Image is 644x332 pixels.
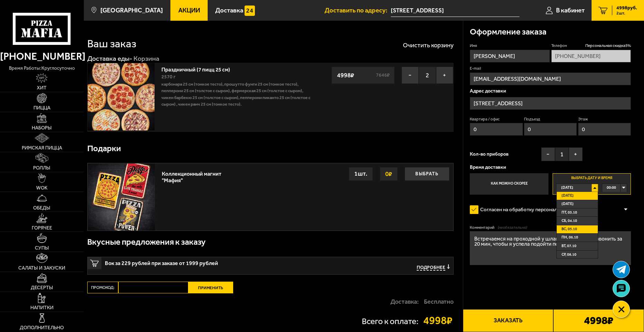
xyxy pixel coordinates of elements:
span: Кол-во приборов [470,152,508,157]
h3: Оформление заказа [470,28,546,36]
button: Применить [188,282,233,293]
span: Напитки [30,305,53,310]
a: Коллекционный магнит "Мафия"Выбрать0₽1шт. [88,163,453,231]
span: Подробнее [417,264,445,271]
span: сб, 04.10 [562,217,577,225]
span: пт, 03.10 [562,209,577,216]
strong: 0 ₽ [384,167,394,180]
span: В кабинет [556,7,585,14]
span: Наборы [32,126,52,130]
button: Подробнее [417,264,450,271]
b: 4998 ₽ [584,315,613,326]
span: Римская пицца [22,146,62,150]
p: Адрес доставки [470,88,631,94]
span: Супы [35,246,49,251]
h3: Вкусные предложения к заказу [87,238,206,246]
a: Праздничный (7 пицц 25 см) [161,64,237,73]
span: Чугунная улица, 36 [391,4,519,17]
span: Салаты и закуски [18,266,65,271]
button: − [402,67,419,84]
label: Комментарий [470,225,631,230]
span: 2570 г [161,74,176,80]
span: Доставить по адресу: [325,7,391,14]
button: Выбрать [405,167,449,181]
p: Всего к оплате: [362,317,418,325]
label: Этаж [578,116,631,122]
span: WOK [36,186,48,191]
span: Акции [178,7,200,14]
input: Имя [470,50,549,62]
span: Хит [37,86,47,90]
label: E-mail [470,66,631,71]
img: 15daf4d41897b9f0e9f617042186c801.svg [245,6,255,16]
span: [DATE] [562,192,574,199]
span: [GEOGRAPHIC_DATA] [100,7,163,14]
label: Телефон [551,43,631,48]
button: + [436,67,453,84]
span: Доставка [215,7,243,14]
span: 2 шт. [616,11,637,15]
input: +7 ( [551,50,631,62]
span: Дополнительно [20,325,64,330]
span: Десерты [31,285,53,290]
span: 1 [555,147,569,161]
div: Корзина [133,54,159,63]
span: 00:00 [607,184,616,192]
div: 1 шт. [349,167,373,181]
label: Имя [470,43,549,48]
span: Вок за 229 рублей при заказе от 1999 рублей [105,257,324,266]
strong: 4998 ₽ [335,69,356,82]
span: Персональная скидка 5 % [585,43,631,48]
span: пн, 06.10 [562,234,578,241]
h1: Ваш заказ [87,38,136,49]
span: (необязательно) [498,225,527,230]
input: @ [470,72,631,85]
p: Доставка: [390,299,419,305]
h3: Подарки [87,144,121,153]
button: + [569,147,583,161]
input: Ваш адрес доставки [391,4,519,17]
span: Пицца [33,106,50,110]
label: Как можно скорее [470,173,548,195]
p: Время доставки [470,165,631,170]
a: Доставка еды- [87,55,132,62]
span: Роллы [33,166,50,170]
div: Коллекционный магнит "Мафия" [162,167,226,184]
button: Заказать [463,309,554,332]
button: − [541,147,555,161]
span: [DATE] [561,184,573,192]
strong: Бесплатно [424,299,454,305]
span: ср, 08.10 [562,251,576,258]
strong: 4998 ₽ [423,315,454,326]
s: 7646 ₽ [375,73,391,78]
label: Подъезд [524,116,577,122]
span: 4998 руб. [616,6,637,10]
button: Очистить корзину [403,42,454,48]
span: [DATE] [562,200,574,208]
label: Квартира / офис [470,116,523,122]
span: Обеды [33,206,50,211]
p: Карбонара 25 см (тонкое тесто), Прошутто Фунги 25 см (тонкое тесто), Пепперони 25 см (толстое с с... [161,81,310,108]
span: вт, 07.10 [562,242,576,250]
span: Горячее [32,226,52,231]
span: 2 [419,67,436,84]
label: Согласен на обработку персональных данных [470,203,593,216]
label: Выбрать дату и время [553,173,631,195]
label: Промокод: [87,282,118,293]
span: вс, 05.10 [562,225,577,233]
